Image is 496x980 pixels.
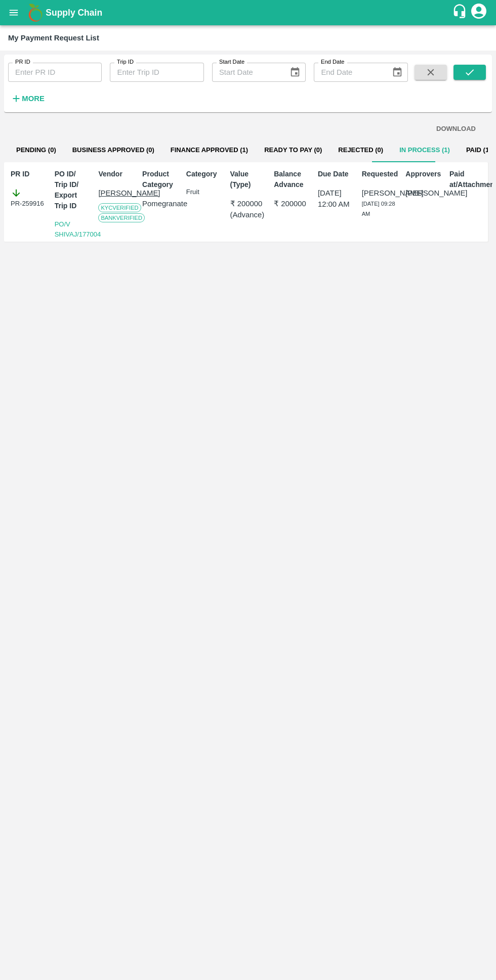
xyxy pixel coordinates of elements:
input: Enter Trip ID [110,63,203,82]
a: PO/V SHIVAJ/177004 [55,220,101,238]
p: [PERSON_NAME] [362,188,398,199]
button: Choose date [285,63,305,82]
p: ₹ 200000 [274,198,310,209]
label: Start Date [219,58,244,66]
p: [PERSON_NAME] [405,188,441,199]
button: Pending (0) [8,138,64,162]
label: End Date [321,58,344,66]
div: customer-support [452,4,470,22]
button: Rejected (0) [330,138,391,162]
button: open drawer [2,1,25,24]
p: Category [186,169,222,179]
label: Trip ID [117,58,134,66]
button: In Process (1) [391,138,458,162]
p: Due Date [318,169,354,179]
span: Bank Verified [98,213,145,222]
p: Product Category [142,169,178,190]
p: Balance Advance [274,169,310,190]
button: Choose date [388,63,407,82]
a: Supply Chain [46,6,452,20]
div: My Payment Request List [8,31,99,44]
p: Value (Type) [230,169,266,190]
p: Requested [362,169,398,179]
input: Start Date [212,63,281,82]
p: Fruit [186,188,222,197]
p: Paid at/Attachments [449,169,485,190]
p: PO ID/ Trip ID/ Export Trip ID [55,169,91,211]
input: Enter PR ID [8,63,102,82]
button: DOWNLOAD [432,120,480,138]
strong: More [22,95,45,103]
p: [DATE] 12:00 AM [318,188,354,210]
div: account of current user [470,2,488,23]
p: [PERSON_NAME] [98,188,134,199]
span: KYC Verified [98,203,141,212]
button: Ready To Pay (0) [256,138,330,162]
img: logo [25,3,46,23]
button: More [8,90,47,107]
p: Vendor [98,169,134,179]
p: ( Advance ) [230,209,266,220]
p: ₹ 200000 [230,198,266,209]
div: PR-259916 [11,188,47,209]
p: PR ID [11,169,47,179]
p: Approvers [405,169,441,179]
button: Finance Approved (1) [162,138,256,162]
button: Business Approved (0) [64,138,162,162]
span: [DATE] 09:28 AM [362,201,395,217]
b: Supply Chain [46,8,102,18]
label: PR ID [15,58,30,66]
p: Pomegranate [142,198,178,209]
input: End Date [314,63,383,82]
